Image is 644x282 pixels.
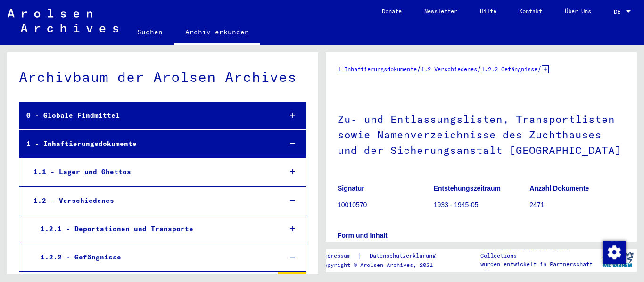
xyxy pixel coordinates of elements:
div: Zustimmung ändern [603,241,625,263]
p: 10010570 [338,200,433,210]
div: 1.1 - Lager und Ghettos [26,163,274,181]
b: Entstehungszeitraum [434,185,501,192]
div: Archivbaum der Arolsen Archives [19,66,306,88]
img: Arolsen_neg.svg [8,9,118,32]
span: / [537,64,542,73]
a: Impressum [321,251,358,261]
a: Datenschutzerklärung [362,251,447,261]
a: 1 Inhaftierungsdokumente [338,65,417,73]
b: Signatur [338,185,364,192]
div: 1.2.2 - Gefängnisse [33,248,274,266]
p: wurden entwickelt in Partnerschaft mit [480,260,598,277]
img: yv_logo.png [600,248,636,272]
a: 1.2 Verschiedenes [421,65,477,73]
b: Form und Inhalt [338,232,388,239]
a: 1.2.2 Gefängnisse [481,65,537,73]
span: / [477,64,481,73]
p: Die Arolsen Archives Online-Collections [480,243,598,260]
div: 1.2.1 - Deportationen und Transporte [33,220,274,238]
p: 1933 - 1945-05 [434,200,529,210]
div: 15869 [278,272,306,281]
a: Suchen [126,21,174,43]
span: / [417,64,421,73]
b: Anzahl Dokumente [529,185,589,192]
div: | [321,251,447,261]
img: Zustimmung ändern [603,241,626,264]
div: 0 - Globale Findmittel [19,106,274,125]
h1: Zu- und Entlassungslisten, Transportlisten sowie Namenverzeichnisse des Zuchthauses und der Siche... [338,97,625,170]
span: DE [614,8,624,15]
div: 1 - Inhaftierungsdokumente [19,135,274,153]
p: Copyright © Arolsen Archives, 2021 [321,261,447,269]
p: 2471 [529,200,625,210]
div: 1.2 - Verschiedenes [26,192,274,210]
a: Archiv erkunden [174,21,260,45]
